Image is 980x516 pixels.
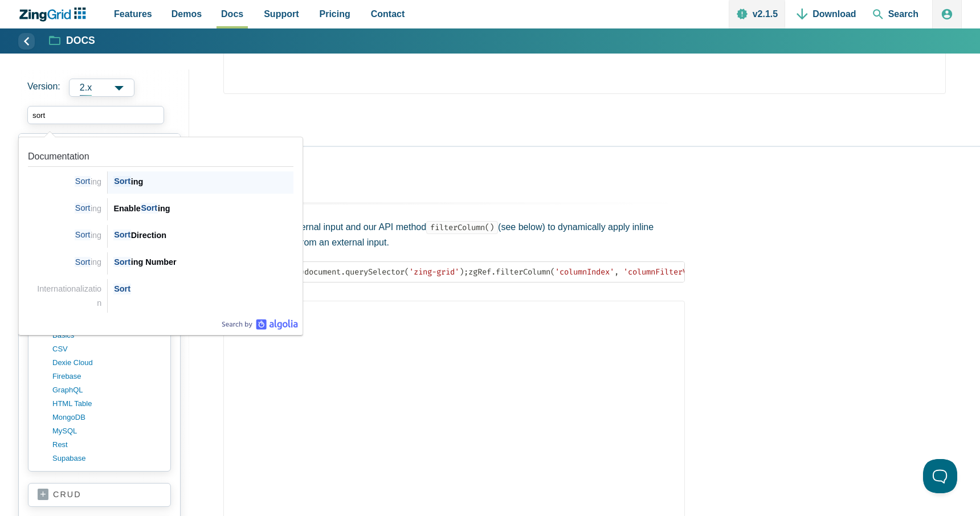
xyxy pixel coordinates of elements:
div: Search by [222,319,298,330]
span: ( [550,267,555,277]
p: You can use an external input and our API method (see below) to dynamically apply inline filterin... [223,219,685,250]
a: dexie cloud [52,356,161,370]
span: ; [464,267,468,277]
a: GraphQL [52,383,161,397]
input: search input [27,106,164,124]
span: Sort [113,176,130,187]
label: Versions [27,79,180,97]
span: Sort [75,257,91,268]
a: Link to the result [23,194,298,220]
span: Documentation [28,151,89,161]
a: Link to the result [23,142,298,194]
span: querySelector [345,267,405,277]
span: ing [75,203,101,214]
span: Features [114,6,152,22]
span: 'zing-grid' [409,267,459,277]
span: ( [405,267,409,277]
span: Sort [113,284,130,294]
span: Version: [27,79,60,97]
span: ing [75,176,101,187]
iframe: Help Scout Beacon - Open [923,459,957,493]
span: . [341,267,345,277]
div: Enable ing [113,202,293,215]
div: ing [113,175,293,189]
span: Sort [141,203,158,214]
a: Link to the result [23,275,298,313]
a: basics [52,329,161,342]
span: Sort [75,203,91,214]
a: crud [38,489,161,501]
a: MySQL [52,424,161,438]
span: ) [459,267,464,277]
a: HTML table [52,397,161,411]
div: ing Number [113,255,293,269]
a: Link to the result [23,220,298,247]
a: rest [52,438,161,452]
span: ing [75,257,101,268]
span: Pricing [320,6,350,22]
code: filterColumn() [426,221,498,234]
span: 'columnIndex' [555,267,614,277]
span: Internationalization [37,284,101,307]
span: , [614,267,619,277]
strong: Docs [66,36,95,46]
span: Contact [371,6,405,22]
a: firebase [52,370,161,383]
a: supabase [52,452,161,465]
span: 'columnFilterValue' [623,267,710,277]
span: Sort [113,257,130,268]
span: Docs [221,6,243,22]
span: Sort [113,230,130,240]
span: Support [264,6,299,22]
a: Docs [50,34,95,48]
span: . [491,267,496,277]
span: filterColumn [496,267,550,277]
span: Sort [75,230,91,240]
span: ing [75,230,101,240]
a: Algolia [222,319,298,330]
span: Sort [75,176,91,187]
a: ZingChart Logo. Click to return to the homepage [18,7,92,22]
span: Demos [171,6,202,22]
a: Link to the result [23,248,298,275]
div: Direction [113,228,293,242]
a: MongoDB [52,411,161,424]
code: zgRef document zgRef [254,266,684,278]
a: CSV [52,342,161,356]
